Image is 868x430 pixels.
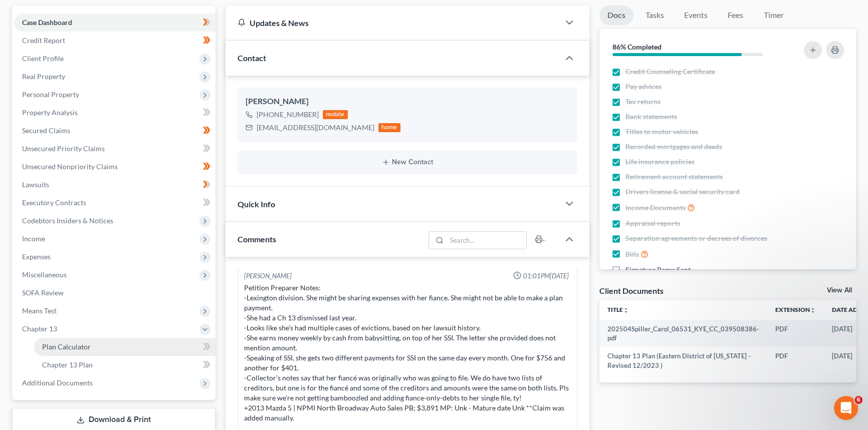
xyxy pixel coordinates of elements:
a: Events [676,6,716,25]
span: Means Test [22,306,57,315]
div: [EMAIL_ADDRESS][DOMAIN_NAME] [257,123,374,133]
a: Unsecured Nonpriority Claims [14,158,215,176]
a: View All [827,287,852,294]
td: 202504Spiller_Carol_06531_KYE_CC_039508386-pdf [599,320,767,347]
a: Property Analysis [14,104,215,122]
div: [PERSON_NAME] [246,96,569,108]
div: Updates & News [238,18,547,28]
span: Quick Info [238,199,275,209]
a: Docs [599,6,633,25]
span: Contact [238,53,266,63]
span: Chapter 13 Plan [42,360,93,369]
span: Miscellaneous [22,270,67,279]
span: Recorded mortgages and deeds [625,142,722,152]
span: Unsecured Priority Claims [22,144,105,153]
div: Client Documents [599,285,664,296]
span: Tax returns [625,97,661,107]
a: SOFA Review [14,284,215,302]
span: Drivers license & social security card [625,187,740,197]
a: Plan Calculator [34,338,215,356]
span: Separation agreements or decrees of divorces [625,233,767,243]
a: Case Dashboard [14,14,215,32]
span: Secured Claims [22,126,70,135]
i: unfold_more [623,307,629,313]
span: Expenses [22,252,51,261]
span: 01:01PM[DATE] [523,271,569,281]
a: Unsecured Priority Claims [14,140,215,158]
span: Life insurance policies [625,157,695,167]
div: home [378,123,400,132]
div: Petition Preparer Notes: -Lexington division. She might be sharing expenses with her fiance. She ... [244,283,571,423]
span: SOFA Review [22,288,64,297]
strong: 86% Completed [612,43,662,51]
i: unfold_more [810,307,816,313]
span: Income [22,234,45,243]
span: Appraisal reports [625,218,680,228]
span: Real Property [22,72,65,81]
span: Unsecured Nonpriority Claims [22,162,118,171]
a: Titleunfold_more [607,306,629,313]
td: Chapter 13 Plan (Eastern District of [US_STATE] - Revised 12/2023 ) [599,347,767,374]
a: Extensionunfold_more [775,306,816,313]
span: Credit Report [22,36,65,45]
a: Lawsuits [14,176,215,194]
button: New Contact [246,158,569,166]
span: Signature Pages Sent [625,265,691,275]
div: [PHONE_NUMBER] [257,110,319,120]
iframe: Intercom live chat [834,396,858,420]
span: Bills [625,249,639,259]
span: Property Analysis [22,108,78,117]
a: Chapter 13 Plan [34,356,215,374]
span: Lawsuits [22,180,49,189]
span: Executory Contracts [22,198,86,207]
span: 6 [854,396,862,404]
td: PDF [767,347,824,374]
a: Secured Claims [14,122,215,140]
span: Client Profile [22,54,64,63]
a: Timer [756,6,792,25]
a: Tasks [637,6,672,25]
span: Codebtors Insiders & Notices [22,216,113,225]
span: Case Dashboard [22,18,72,27]
span: Additional Documents [22,378,93,387]
span: Retirement account statements [625,172,723,182]
span: Income Documents [625,203,686,213]
input: Search... [447,232,526,249]
span: Titles to motor vehicles [625,127,698,137]
span: Bank statements [625,112,677,122]
span: Credit Counseling Certificate [625,67,715,77]
span: Comments [238,234,276,244]
span: Personal Property [22,90,79,99]
a: Executory Contracts [14,194,215,212]
span: Pay advices [625,82,662,92]
div: mobile [323,110,348,119]
div: [PERSON_NAME] [244,271,292,281]
a: Credit Report [14,32,215,50]
td: PDF [767,320,824,347]
a: Fees [720,6,752,25]
span: Plan Calculator [42,342,91,351]
span: Chapter 13 [22,324,57,333]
